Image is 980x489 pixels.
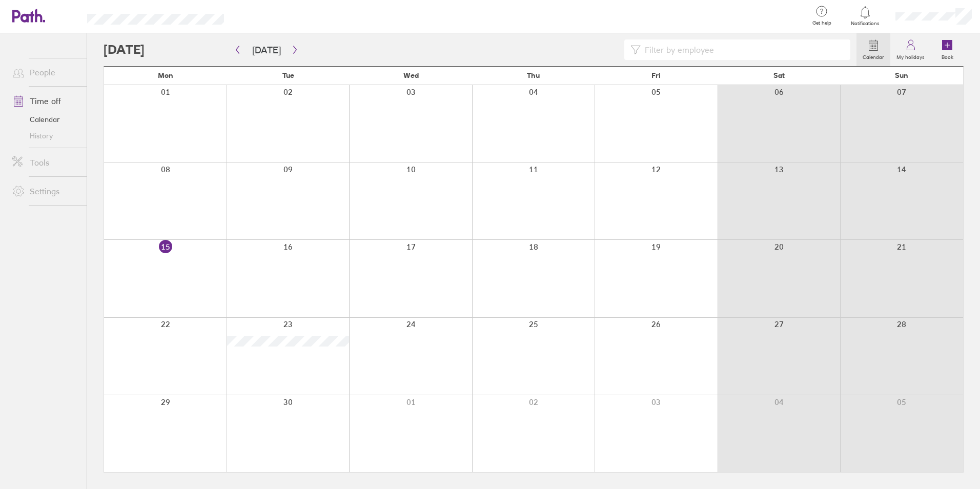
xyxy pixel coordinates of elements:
[849,5,882,27] a: Notifications
[856,51,890,60] label: Calendar
[651,71,661,79] span: Fri
[282,71,294,79] span: Tue
[527,71,540,79] span: Thu
[931,33,964,66] a: Book
[4,62,87,83] a: People
[4,128,87,144] a: History
[641,40,844,59] input: Filter by employee
[4,91,87,111] a: Time off
[849,21,882,27] span: Notifications
[805,20,839,26] span: Get help
[895,71,908,79] span: Sun
[935,51,959,60] label: Book
[856,33,890,66] a: Calendar
[4,181,87,201] a: Settings
[158,71,173,79] span: Mon
[4,152,87,173] a: Tools
[403,71,419,79] span: Wed
[773,71,785,79] span: Sat
[890,51,931,60] label: My holidays
[4,111,87,128] a: Calendar
[244,42,289,58] button: [DATE]
[890,33,931,66] a: My holidays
